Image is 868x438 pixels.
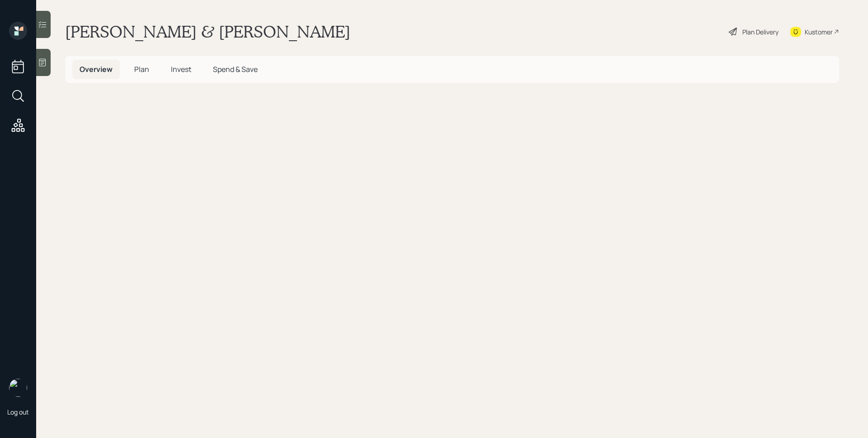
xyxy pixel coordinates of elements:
[171,64,191,74] span: Invest
[9,379,27,397] img: james-distasi-headshot.png
[65,22,350,42] h1: [PERSON_NAME] & [PERSON_NAME]
[7,408,29,416] div: Log out
[80,64,113,74] span: Overview
[805,27,833,37] div: Kustomer
[742,27,778,37] div: Plan Delivery
[213,64,258,74] span: Spend & Save
[134,64,149,74] span: Plan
